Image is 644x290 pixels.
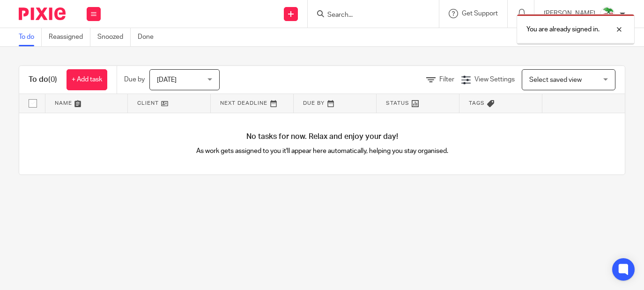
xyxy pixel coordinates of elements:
[529,77,582,83] span: Select saved view
[600,7,615,22] img: Cherubi-Pokemon-PNG-Isolated-HD.png
[97,28,131,46] a: Snoozed
[526,25,600,34] p: You are already signed in.
[124,75,145,84] p: Due by
[170,146,474,156] p: As work gets assigned to you it'll appear here automatically, helping you stay organised.
[157,77,177,83] span: [DATE]
[138,28,161,46] a: Done
[67,69,107,90] a: + Add task
[19,132,625,142] h4: No tasks for now. Relax and enjoy your day!
[469,101,485,106] span: Tags
[19,28,42,46] a: To do
[19,7,66,20] img: Pixie
[474,76,515,83] span: View Settings
[439,76,454,83] span: Filter
[29,75,57,85] h1: To do
[49,28,90,46] a: Reassigned
[48,76,57,83] span: (0)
